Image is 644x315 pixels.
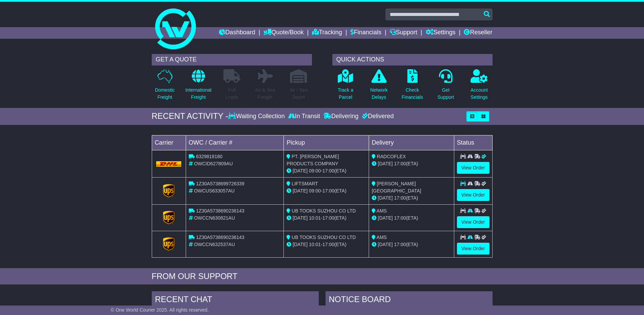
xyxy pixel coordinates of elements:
[323,188,334,193] span: 17:00
[323,242,334,247] span: 17:00
[470,69,488,105] a: AccountSettings
[323,215,334,221] span: 17:00
[196,154,222,159] span: 6329818180
[372,160,451,167] div: (ETA)
[377,154,406,159] span: RADCOFLEX
[350,27,381,39] a: Financials
[185,87,211,101] p: International Freight
[287,154,339,166] span: PT. [PERSON_NAME] PRODUCTS COMPANY
[163,237,174,251] img: GetCarrierServiceLogo
[163,184,174,198] img: GetCarrierServiceLogo
[426,27,456,39] a: Settings
[152,291,319,310] div: RECENT CHAT
[370,87,387,101] p: Network Delays
[284,135,369,150] td: Pickup
[457,162,490,174] a: View Order
[163,211,174,224] img: GetCarrierServiceLogo
[185,69,212,105] a: InternationalFreight
[152,111,228,121] div: RECENT ACTIVITY -
[156,161,182,167] img: DHL.png
[290,87,308,101] p: Air / Sea Depot
[378,161,393,166] span: [DATE]
[287,113,322,120] div: In Transit
[378,195,393,201] span: [DATE]
[186,135,284,150] td: OWC / Carrier #
[293,242,308,247] span: [DATE]
[194,188,235,193] span: OWCUS633057AU
[194,242,235,247] span: OWCCN632537AU
[338,87,353,101] p: Track a Parcel
[194,161,233,166] span: OWCID627809AU
[293,215,308,221] span: [DATE]
[196,235,244,240] span: 1Z30A5738690236143
[309,168,321,173] span: 09:00
[287,215,366,222] div: - (ETA)
[309,188,321,193] span: 09:00
[111,307,209,313] span: © One World Courier 2025. All rights reserved.
[464,27,492,39] a: Reseller
[378,215,393,221] span: [DATE]
[394,195,406,201] span: 17:00
[287,167,366,174] div: - (ETA)
[378,242,393,247] span: [DATE]
[309,215,321,221] span: 10:01
[437,87,454,101] p: Get Support
[287,187,366,194] div: - (ETA)
[255,87,275,101] p: Air & Sea Freight
[194,215,235,221] span: OWCCN630821AU
[457,189,490,201] a: View Order
[376,235,387,240] span: AMS
[372,215,451,222] div: (ETA)
[394,215,406,221] span: 17:00
[360,113,394,120] div: Delivered
[287,241,366,248] div: - (ETA)
[219,27,255,39] a: Dashboard
[372,241,451,248] div: (ETA)
[223,87,240,101] p: Full Loads
[326,291,493,310] div: NOTICE BOARD
[263,27,303,39] a: Quote/Book
[292,208,356,214] span: UB TOOKS SUZHOU CO LTD
[376,208,387,214] span: AMS
[372,181,421,193] span: [PERSON_NAME] [GEOGRAPHIC_DATA]
[372,194,451,202] div: (ETA)
[309,242,321,247] span: 10:01
[390,27,417,39] a: Support
[369,135,454,150] td: Delivery
[332,54,493,66] div: QUICK ACTIONS
[293,168,308,173] span: [DATE]
[454,135,492,150] td: Status
[154,69,175,105] a: DomesticFreight
[312,27,342,39] a: Tracking
[196,181,244,186] span: 1Z30A5738699726339
[401,69,423,105] a: CheckFinancials
[196,208,244,214] span: 1Z30A5738690236143
[322,113,360,120] div: Delivering
[457,243,490,255] a: View Order
[228,113,286,120] div: Waiting Collection
[323,168,334,173] span: 17:00
[437,69,454,105] a: GetSupport
[457,216,490,228] a: View Order
[292,235,356,240] span: UB TOOKS SUZHOU CO LTD
[394,161,406,166] span: 17:00
[293,188,308,193] span: [DATE]
[337,69,354,105] a: Track aParcel
[155,87,174,101] p: Domestic Freight
[152,135,186,150] td: Carrier
[394,242,406,247] span: 17:00
[292,181,318,186] span: LIFTSMART
[152,272,493,281] div: FROM OUR SUPPORT
[471,87,488,101] p: Account Settings
[402,87,423,101] p: Check Financials
[152,54,312,66] div: GET A QUOTE
[370,69,388,105] a: NetworkDelays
